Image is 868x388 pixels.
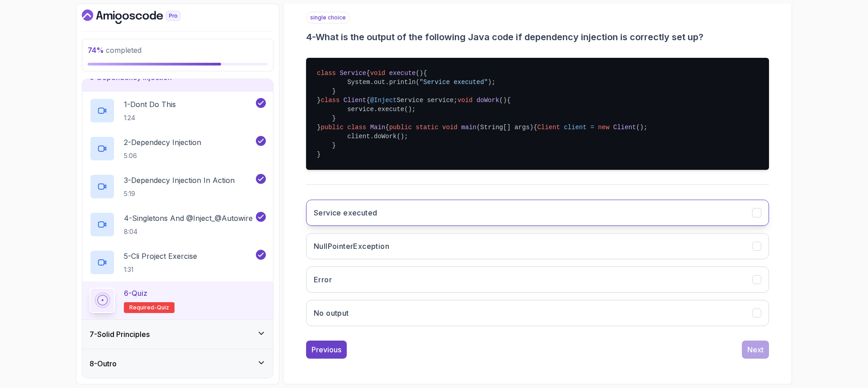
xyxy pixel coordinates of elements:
[88,46,142,55] span: completed
[90,250,266,275] button: 5-Cli Project Exercise1:31
[458,97,473,104] span: void
[311,344,341,355] div: Previous
[306,300,769,326] button: No output
[124,265,197,274] p: 1:31
[564,124,586,131] span: client
[370,97,397,104] span: @Inject
[314,308,349,318] h3: No output
[306,200,769,226] button: Service executed
[90,174,266,199] button: 3-Dependecy Injection In Action5:19
[306,31,769,43] h3: 4 - What is the output of the following Java code if dependency injection is correctly set up?
[344,97,366,104] span: Client
[321,124,343,131] span: public
[124,189,235,198] p: 5:19
[370,70,386,77] span: void
[82,320,273,349] button: 7-Solid Principles
[129,304,157,311] span: Required-
[90,136,266,161] button: 2-Dependecy Injection5:06
[613,124,636,131] span: Client
[461,124,476,131] span: main
[747,344,764,355] div: Next
[124,213,253,224] p: 4 - Singletons And @Inject_@Autowire
[306,12,350,23] p: single choice
[124,175,235,186] p: 3 - Dependecy Injection In Action
[306,266,769,293] button: Error
[420,79,488,86] span: "Service executed"
[82,349,273,378] button: 8-Outro
[476,97,499,104] span: doWork
[340,70,366,77] span: Service
[499,97,507,104] span: ()
[389,70,416,77] span: execute
[124,288,147,299] p: 6 - Quiz
[598,124,609,131] span: new
[124,99,176,110] p: 1 - Dont Do This
[90,329,150,340] h3: 7 - Solid Principles
[306,233,769,259] button: NullPointerException
[416,124,439,131] span: static
[88,46,104,55] span: 74 %
[314,207,377,218] h3: Service executed
[314,274,332,285] h3: Error
[90,358,117,369] h3: 8 - Outro
[415,70,423,77] span: ()
[90,212,266,237] button: 4-Singletons And @Inject_@Autowire8:04
[537,124,560,131] span: Client
[82,9,201,24] a: Dashboard
[124,227,253,236] p: 8:04
[124,113,176,122] p: 1:24
[476,124,533,131] span: (String[] args)
[314,241,389,252] h3: NullPointerException
[124,137,201,148] p: 2 - Dependecy Injection
[124,151,201,160] p: 5:06
[306,341,347,359] button: Previous
[321,97,340,104] span: class
[90,288,266,313] button: 6-QuizRequired-quiz
[124,251,197,262] p: 5 - Cli Project Exercise
[306,58,769,170] pre: { { System.out.println( ); } } { Service service; { service.execute(); } } { { (); client.doWork(...
[347,124,366,131] span: class
[742,341,769,359] button: Next
[590,124,594,131] span: =
[442,124,458,131] span: void
[317,70,336,77] span: class
[389,124,412,131] span: public
[157,304,169,311] span: quiz
[90,98,266,123] button: 1-Dont Do This1:24
[370,124,386,131] span: Main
